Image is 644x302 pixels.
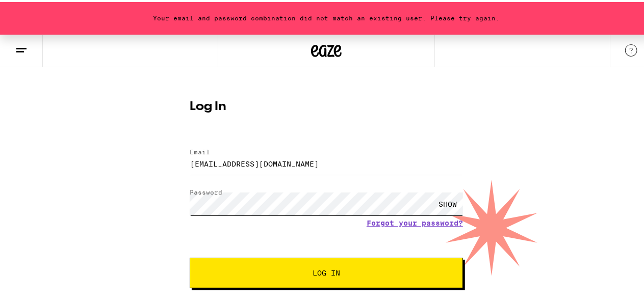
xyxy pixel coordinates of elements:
[6,7,73,15] span: Hi. Need any help?
[190,147,210,153] label: Email
[190,99,463,111] h1: Log In
[432,190,463,213] div: SHOW
[190,150,463,173] input: Email
[190,256,463,286] button: Log In
[367,217,463,225] a: Forgot your password?
[190,187,222,194] label: Password
[313,267,340,274] span: Log In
